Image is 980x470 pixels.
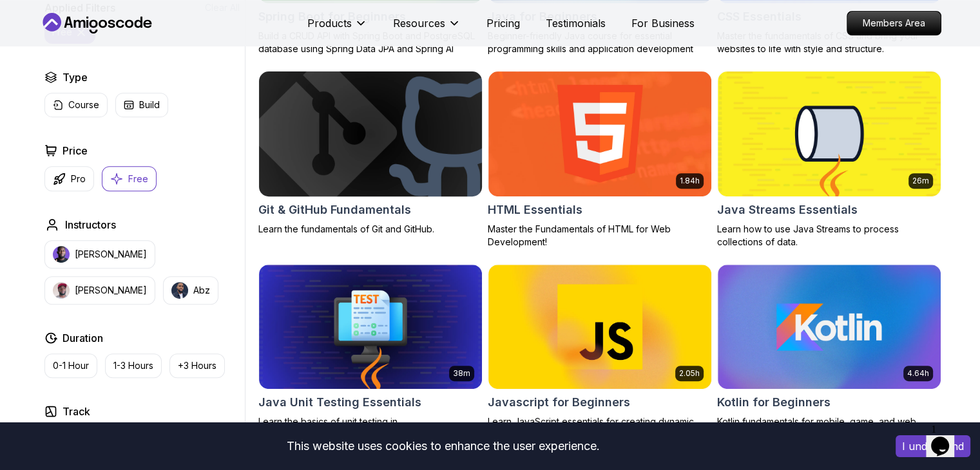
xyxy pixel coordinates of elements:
[105,353,162,378] button: 1-3 Hours
[631,15,695,31] a: For Business
[75,248,147,261] p: [PERSON_NAME]
[717,415,941,441] p: Kotlin fundamentals for mobile, game, and web development
[717,264,941,442] a: Kotlin for Beginners card4.64hKotlin for BeginnersKotlin fundamentals for mobile, game, and web d...
[113,359,153,372] p: 1-3 Hours
[53,246,70,263] img: instructor img
[128,173,148,185] p: Free
[488,415,712,441] p: Learn JavaScript essentials for creating dynamic, interactive web applications
[171,282,188,299] img: instructor img
[139,99,160,111] p: Build
[62,404,90,419] h2: Track
[258,393,421,411] h2: Java Unit Testing Essentials
[680,176,700,186] p: 1.84h
[258,415,483,441] p: Learn the basics of unit testing in [GEOGRAPHIC_DATA].
[307,15,367,41] button: Products
[10,432,876,460] div: This website uses cookies to enhance the user experience.
[44,166,94,191] button: Pro
[53,359,89,372] p: 0-1 Hour
[847,12,941,35] p: Members Area
[717,223,941,249] p: Learn how to use Java Streams to process collections of data.
[193,284,210,297] p: Abz
[718,265,941,390] img: Kotlin for Beginners card
[44,93,108,117] button: Course
[718,71,941,196] img: Java Streams Essentials card
[393,15,461,41] button: Resources
[44,276,155,305] button: instructor img[PERSON_NAME]
[488,223,712,249] p: Master the Fundamentals of HTML for Web Development!
[546,15,606,31] a: Testimonials
[926,418,967,457] iframe: chat widget
[453,368,470,379] p: 38m
[907,368,929,379] p: 4.64h
[71,173,86,185] p: Pro
[488,71,712,249] a: HTML Essentials card1.84hHTML EssentialsMaster the Fundamentals of HTML for Web Development!
[393,15,445,31] p: Resources
[44,353,97,378] button: 0-1 Hour
[258,71,483,236] a: Git & GitHub Fundamentals cardGit & GitHub FundamentalsLearn the fundamentals of Git and GitHub.
[259,265,482,390] img: Java Unit Testing Essentials card
[75,284,147,297] p: [PERSON_NAME]
[62,330,103,346] h2: Duration
[68,99,99,111] p: Course
[307,15,352,31] p: Products
[163,276,218,305] button: instructor imgAbz
[169,353,225,378] button: +3 Hours
[717,393,831,411] h2: Kotlin for Beginners
[258,264,483,442] a: Java Unit Testing Essentials card38mJava Unit Testing EssentialsLearn the basics of unit testing ...
[717,71,941,249] a: Java Streams Essentials card26mJava Streams EssentialsLearn how to use Java Streams to process co...
[488,71,711,196] img: HTML Essentials card
[679,368,700,379] p: 2.05h
[65,217,116,232] h2: Instructors
[488,264,712,442] a: Javascript for Beginners card2.05hJavascript for BeginnersLearn JavaScript essentials for creatin...
[53,282,70,299] img: instructor img
[258,201,411,219] h2: Git & GitHub Fundamentals
[896,435,970,457] button: Accept cookies
[62,143,88,158] h2: Price
[115,93,168,117] button: Build
[486,15,520,31] a: Pricing
[62,70,88,85] h2: Type
[258,223,483,236] p: Learn the fundamentals of Git and GitHub.
[44,240,155,268] button: instructor img[PERSON_NAME]
[178,359,216,372] p: +3 Hours
[253,68,487,199] img: Git & GitHub Fundamentals card
[717,201,858,219] h2: Java Streams Essentials
[488,265,711,390] img: Javascript for Beginners card
[847,11,941,35] a: Members Area
[488,201,582,219] h2: HTML Essentials
[488,393,630,411] h2: Javascript for Beginners
[912,176,929,186] p: 26m
[102,166,157,191] button: Free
